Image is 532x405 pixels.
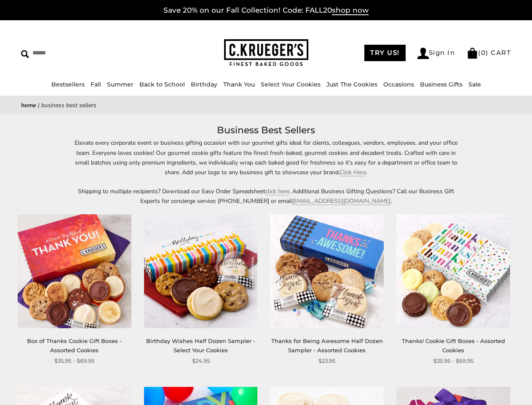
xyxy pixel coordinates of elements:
[402,337,505,353] a: Thanks! Cookie Gift Boxes - Assorted Cookies
[163,6,369,15] a: Save 20% on our Fall Collection! Code: FALL20shop now
[224,39,308,67] img: C.KRUEGER'S
[383,81,414,88] a: Occasions
[54,356,94,365] span: $35.95 - $69.95
[318,356,335,365] span: $23.95
[51,81,85,88] a: Bestsellers
[468,81,481,88] a: Sale
[364,45,406,61] a: TRY US!
[139,81,185,88] a: Back to School
[192,356,210,365] span: $24.95
[38,101,40,109] span: |
[191,81,217,88] a: Birthday
[265,187,289,195] a: click here
[340,168,366,176] a: Click Here
[91,81,101,88] a: Fall
[396,214,510,328] img: Thanks! Cookie Gift Boxes - Assorted Cookies
[467,48,478,59] img: Bag
[467,49,511,57] a: (0) CART
[18,214,131,328] img: Box of Thanks Cookie Gift Boxes - Assorted Cookies
[420,81,462,88] a: Business Gifts
[146,337,255,353] a: Birthday Wishes Half Dozen Sampler - Select Your Cookies
[21,100,511,110] nav: breadcrumbs
[292,197,390,205] a: [EMAIL_ADDRESS][DOMAIN_NAME]
[34,123,498,138] h1: Business Best Sellers
[223,81,255,88] a: Thank You
[417,48,455,59] a: Sign In
[21,101,36,109] a: Home
[433,356,473,365] span: $35.95 - $69.95
[417,48,429,59] img: Account
[261,81,321,88] a: Select Your Cookies
[21,46,133,59] input: Search
[107,81,134,88] a: Summer
[41,101,96,109] span: Business Best Sellers
[332,6,369,15] span: shop now
[326,81,377,88] a: Just The Cookies
[72,186,460,206] p: Shipping to multiple recipients? Download our Easy Order Spreadsheet . Additional Business Giftin...
[271,337,383,353] a: Thanks for Being Awesome Half Dozen Sampler - Assorted Cookies
[72,138,460,177] p: Elevate every corporate event or business gifting occasion with our gourmet gifts ideal for clien...
[270,214,384,328] img: Thanks for Being Awesome Half Dozen Sampler - Assorted Cookies
[21,50,29,58] img: Search
[481,49,486,57] span: 0
[27,337,122,353] a: Box of Thanks Cookie Gift Boxes - Assorted Cookies
[144,214,258,328] img: Birthday Wishes Half Dozen Sampler - Select Your Cookies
